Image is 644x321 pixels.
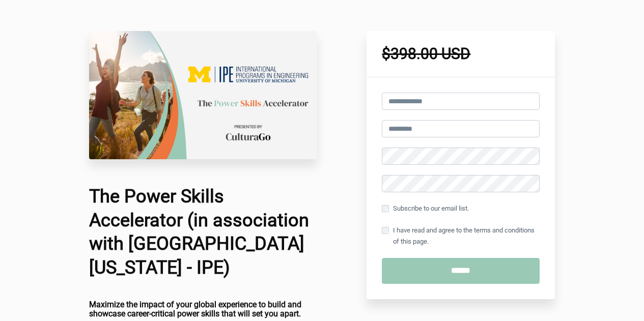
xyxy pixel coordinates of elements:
img: d416d46-d031-e-e5eb-e525b5ae3c0c_UMich_IPE_PSA_.png [89,31,317,159]
h4: Maximize the impact of your global experience to build and showcase career-critical power skills ... [89,300,317,318]
input: I have read and agree to the terms and conditions of this page. [382,227,389,234]
h1: $398.00 USD [382,46,540,62]
label: Subscribe to our email list. [382,203,469,214]
label: I have read and agree to the terms and conditions of this page. [382,225,540,247]
input: Subscribe to our email list. [382,205,389,212]
h1: The Power Skills Accelerator (in association with [GEOGRAPHIC_DATA][US_STATE] - IPE) [89,185,317,280]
